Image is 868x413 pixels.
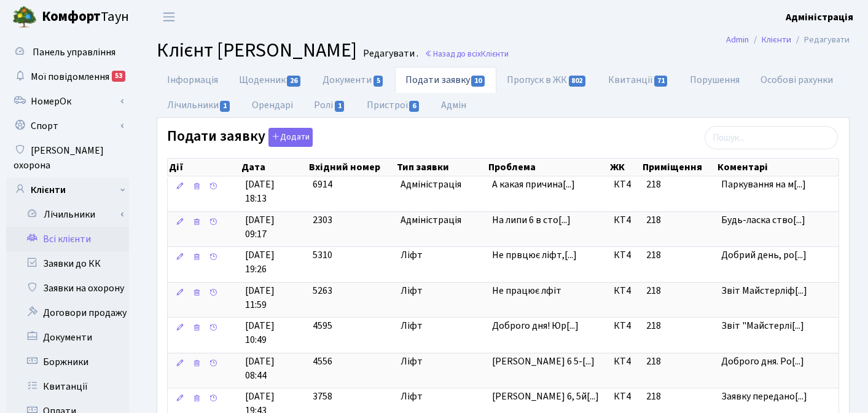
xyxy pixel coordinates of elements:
[401,390,483,404] span: Ліфт
[614,213,636,227] span: КТ4
[6,40,129,65] a: Панель управління
[313,248,332,262] span: 5310
[240,159,308,176] th: Дата
[614,319,636,333] span: КТ4
[42,7,101,26] b: Комфорт
[646,178,661,191] span: 218
[268,128,313,147] button: Подати заявку
[313,390,332,403] span: 3758
[721,355,804,368] span: Доброго дня. Ро[...]
[245,284,303,312] span: [DATE] 11:59
[646,319,661,332] span: 218
[492,284,604,298] span: Не працює лфіт
[313,178,332,191] span: 6914
[6,251,129,276] a: Заявки до КК
[373,76,383,87] span: 5
[492,213,571,227] span: На липи 6 в сто[...]
[220,101,230,112] span: 1
[396,159,488,176] th: Тип заявки
[487,159,609,176] th: Проблема
[721,213,805,227] span: Будь-ласка ство[...]
[679,67,750,93] a: Порушення
[313,213,332,227] span: 2303
[313,319,332,332] span: 4595
[308,159,395,176] th: Вхідний номер
[245,248,303,277] span: [DATE] 19:26
[6,114,129,138] a: Спорт
[646,390,661,403] span: 218
[721,248,807,262] span: Добрий день, ро[...]
[492,355,595,368] span: [PERSON_NAME] 6 5-[...]
[431,92,477,118] a: Адмін
[312,67,394,93] a: Документи
[791,33,850,47] li: Редагувати
[335,101,345,112] span: 1
[245,355,303,383] span: [DATE] 08:44
[646,355,661,368] span: 218
[496,67,597,93] a: Пропуск в ЖК
[646,248,661,262] span: 218
[112,71,125,82] div: 53
[401,284,483,298] span: Ліфт
[598,67,679,93] a: Квитанції
[721,319,804,332] span: Звіт "Майстерлі[...]
[356,92,431,118] a: Пристрої
[721,284,807,297] span: Звіт Майстерліф[...]
[401,355,483,369] span: Ліфт
[33,45,115,59] span: Панель управління
[157,67,229,93] a: Інформація
[303,92,356,118] a: Ролі
[481,48,509,60] span: Клієнти
[265,126,313,147] a: Додати
[614,248,636,262] span: КТ4
[241,92,303,118] a: Орендарі
[614,284,636,298] span: КТ4
[6,89,129,114] a: НомерОк
[12,5,37,29] img: logo.png
[492,178,575,191] span: А какая причина[...]
[646,213,661,227] span: 218
[14,202,129,227] a: Лічильники
[287,76,300,87] span: 26
[401,319,483,333] span: Ліфт
[154,7,184,27] button: Переключити навігацію
[471,76,485,87] span: 10
[6,65,129,89] a: Мої повідомлення53
[6,301,129,325] a: Договори продажу
[401,178,483,192] span: Адміністрація
[361,48,418,60] small: Редагувати .
[395,67,496,93] a: Подати заявку
[786,10,853,25] a: Адміністрація
[786,10,853,24] b: Адміністрація
[492,248,577,262] span: Не првцює ліфт,[...]
[614,178,636,192] span: КТ4
[654,76,668,87] span: 71
[762,33,791,46] a: Клієнти
[245,178,303,206] span: [DATE] 18:13
[409,101,419,112] span: 6
[609,159,641,176] th: ЖК
[641,159,716,176] th: Приміщення
[6,350,129,374] a: Боржники
[726,33,749,46] a: Admin
[42,7,129,28] span: Таун
[245,213,303,242] span: [DATE] 09:17
[157,36,357,65] span: Клієнт [PERSON_NAME]
[708,27,868,53] nav: breadcrumb
[401,213,483,227] span: Адміністрація
[614,355,636,369] span: КТ4
[6,227,129,251] a: Всі клієнти
[168,159,240,176] th: Дії
[424,48,509,60] a: Назад до всіхКлієнти
[721,390,807,403] span: Заявку передано[...]
[492,319,579,332] span: Доброго дня! Юр[...]
[6,138,129,178] a: [PERSON_NAME] охорона
[229,67,312,93] a: Щоденник
[750,67,843,93] a: Особові рахунки
[569,76,586,87] span: 802
[492,390,599,403] span: [PERSON_NAME] 6, 5й[...]
[721,178,806,191] span: Паркування на м[...]
[646,284,661,297] span: 218
[6,276,129,301] a: Заявки на охорону
[614,390,636,404] span: КТ4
